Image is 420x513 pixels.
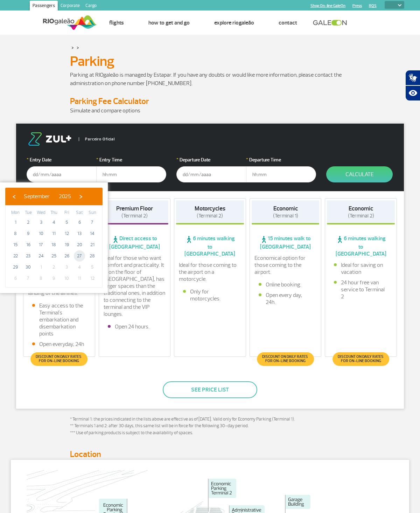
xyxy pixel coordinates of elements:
th: weekday [86,209,99,217]
strong: Premium Floor [116,205,153,212]
span: 2 [48,262,59,273]
a: Contact [279,19,297,26]
span: Discount on daily rates for on-line booking [260,355,310,363]
input: dd/mm/aaaa [176,166,246,182]
span: 11 [48,228,59,239]
a: Explore RIOgaleão [214,19,254,26]
span: 8 [35,273,47,284]
span: 19 [61,239,72,250]
th: weekday [60,209,73,217]
span: 27 [74,250,85,262]
span: 5 [61,217,72,228]
th: weekday [73,209,86,217]
a: Cargo [83,1,99,12]
th: weekday [48,209,61,217]
span: 6 [10,273,21,284]
h4: Parking Fee Calculator [70,96,350,106]
h1: Parking [70,55,350,67]
button: › [76,191,86,202]
span: September [24,193,50,200]
span: 20 [74,239,85,250]
span: 6 minutes walking to [GEOGRAPHIC_DATA] [327,235,395,257]
label: Departure Time [246,156,316,164]
span: 9 [48,273,59,284]
p: Parking at RIOgaleão is managed by Estapar. If you have any doubts or would like more information... [70,71,350,88]
a: Corporate [58,1,83,12]
th: weekday [22,209,35,217]
bs-datepicker-navigation-view: ​ ​ ​ [9,192,86,199]
a: How to get and go [148,19,190,26]
span: 7 [23,273,34,284]
span: 1 [10,217,21,228]
a: Press [352,4,362,8]
p: Simulate and compare options [70,106,350,115]
li: Open 24 hours. [108,323,162,330]
span: 2 [23,217,34,228]
span: 6 minutes walking to [GEOGRAPHIC_DATA] [176,235,244,257]
input: dd/mm/aaaa [27,166,97,182]
span: ‹ [9,191,19,202]
span: 12 [61,228,72,239]
span: 15 [10,239,21,250]
span: 3 [61,262,72,273]
label: Departure Date [176,156,246,164]
span: 21 [87,239,98,250]
th: weekday [9,209,22,217]
h4: Location [70,449,350,459]
span: Discount on daily rates for on-line booking [34,355,84,363]
span: 18 [48,239,59,250]
a: Flights [109,19,124,26]
span: 15 minutes walk to [GEOGRAPHIC_DATA] [252,235,320,250]
span: Direct access to [GEOGRAPHIC_DATA] [101,235,169,250]
li: Open everyday, 24h [32,341,86,348]
span: 24 [35,250,47,262]
span: 22 [10,250,21,262]
span: 28 [87,250,98,262]
span: 4 [74,262,85,273]
a: > [77,43,79,51]
span: 23 [23,250,34,262]
li: Easy access to the Terminal's embarkation and disembarkation points [32,302,86,337]
label: Entry Date [27,156,97,164]
input: hh:mm [96,166,166,182]
li: Only for motorcycles. [183,288,237,302]
img: logo-zul.png [27,132,73,146]
li: Ideal for saving on vacation [334,262,388,276]
li: 24 hour free van service to Terminal 2 [334,279,388,300]
a: Passengers [30,1,58,12]
span: 2025 [59,193,71,200]
button: See price list [163,381,257,398]
span: 4 [48,217,59,228]
a: Shop On-line GaleOn [310,4,345,8]
button: Calculate [326,166,393,182]
span: 1 [35,262,47,273]
input: hh:mm [246,166,316,182]
label: Entry Time [96,156,166,164]
span: 26 [61,250,72,262]
span: 12 [87,273,98,284]
p: Economical option for those coming to the airport. [254,255,317,276]
span: 10 [61,273,72,284]
span: 9 [23,228,34,239]
span: (Terminal 2) [121,213,148,219]
a: > [71,43,74,51]
div: Plugin de acessibilidade da Hand Talk. [405,70,420,101]
span: 16 [23,239,34,250]
a: RQS [369,4,377,8]
span: 11 [74,273,85,284]
button: Abrir tradutor de língua de sinais. [405,70,420,85]
p: * Terminal 1: the prices indicated in the lists above are effective as of [DATE]. Valid only for ... [70,416,350,443]
span: 30 [23,262,34,273]
span: 3 [35,217,47,228]
p: Ideal for those coming to the airport on a motorcycle. [179,262,241,283]
span: 8 [10,228,21,239]
button: Abrir recursos assistivos. [405,85,420,101]
p: Ideal for those who want comfort and practicality. It is on the floor of [GEOGRAPHIC_DATA], has l... [104,255,166,318]
li: Online booking. [259,281,313,288]
span: Parceiro Oficial [79,137,115,141]
span: 25 [48,250,59,262]
strong: Economic [349,205,373,212]
span: 10 [35,228,47,239]
strong: Motorcycles [195,205,225,212]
